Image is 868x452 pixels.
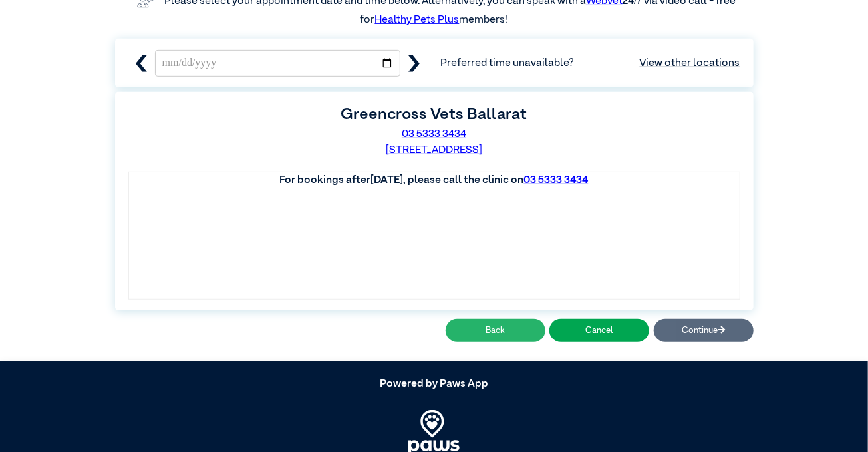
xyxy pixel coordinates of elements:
label: Greencross Vets Ballarat [341,107,527,122]
a: View other locations [640,55,740,71]
a: Healthy Pets Plus [375,15,460,25]
span: Preferred time unavailable? [440,55,740,71]
h5: Powered by Paws App [115,378,754,391]
a: 03 5333 3434 [524,175,589,186]
a: 03 5333 3434 [402,129,466,140]
label: For bookings after [DATE] , please call the clinic on [280,175,589,186]
button: Cancel [549,319,649,342]
button: Back [446,319,545,342]
a: [STREET_ADDRESS] [386,145,482,156]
